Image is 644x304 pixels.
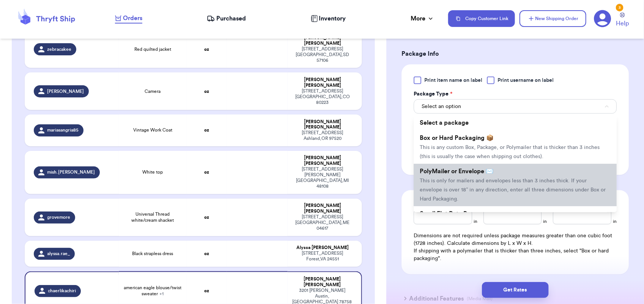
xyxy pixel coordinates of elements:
[47,215,71,221] span: grovemore
[424,77,482,84] span: Print item name on label
[204,252,209,256] strong: oz
[292,155,353,167] div: [PERSON_NAME] [PERSON_NAME]
[204,47,209,52] strong: oz
[420,135,494,141] span: Box or Hard Packaging 📦
[47,88,84,94] span: [PERSON_NAME]
[292,130,353,142] div: [STREET_ADDRESS] Ashland , OR 97520
[613,218,617,224] span: in
[420,120,469,126] span: Select a package
[616,19,629,28] span: Help
[402,49,629,58] h3: Package Info
[414,90,452,98] label: Package Type
[414,247,617,262] p: If shipping with a polymailer that is thicker than three inches, select "Box or hard packaging".
[132,251,173,257] span: Black strapless dress
[292,215,353,232] div: [STREET_ADDRESS] [GEOGRAPHIC_DATA] , ME 04617
[292,167,353,190] div: [STREET_ADDRESS] [PERSON_NAME][GEOGRAPHIC_DATA] , MI 48108
[145,88,161,94] span: Camera
[414,232,617,262] div: Dimensions are not required unless package measures greater than one cubic foot (1728 inches). Ca...
[159,292,164,296] span: + 1
[482,282,549,298] button: Get Rates
[292,251,353,262] div: [STREET_ADDRESS] Forest , VA 24551
[47,127,79,133] span: mariasangria85
[422,103,461,110] span: Select an option
[292,277,352,288] div: [PERSON_NAME] [PERSON_NAME]
[292,35,353,46] div: [PERSON_NAME] [PERSON_NAME]
[420,178,606,202] span: This is only for mailers and envelopes less than 3 inches thick. If your envelope is over 18” in ...
[420,168,493,174] span: PolyMailer or Envelope ✉️
[292,203,353,215] div: [PERSON_NAME] [PERSON_NAME]
[420,145,600,159] span: This is any custom Box, Package, or Polymailer that is thicker than 3 inches (this is usually the...
[498,77,554,84] span: Print username on label
[616,13,629,28] a: Help
[292,77,353,88] div: [PERSON_NAME] [PERSON_NAME]
[204,89,209,94] strong: oz
[543,218,547,224] span: in
[474,218,477,224] span: in
[123,212,182,224] span: Universal Thread white/cream shacket
[292,88,353,105] div: [STREET_ADDRESS] [GEOGRAPHIC_DATA] , CO 80223
[204,170,209,175] strong: oz
[207,14,246,23] a: Purchased
[133,127,172,133] span: Vintage Work Coat
[47,169,95,176] span: mish.[PERSON_NAME]
[420,211,474,217] span: Small Flat Rate Box
[134,46,171,52] span: Red quilted jacket
[292,245,353,251] div: Alyssa [PERSON_NAME]
[115,14,142,24] a: Orders
[311,14,346,23] a: Inventory
[520,10,586,27] button: New Shipping Order
[47,251,70,257] span: alyssa.rae_
[448,10,515,27] button: Copy Customer Link
[204,128,209,133] strong: oz
[47,46,72,52] span: zebracakee
[142,169,163,176] span: White top
[123,285,182,297] span: american eagle blouse/twist sweater
[216,14,246,23] span: Purchased
[616,4,624,11] div: 3
[123,14,142,23] span: Orders
[414,99,617,114] button: Select an option
[292,119,353,130] div: [PERSON_NAME] [PERSON_NAME]
[319,14,346,23] span: Inventory
[48,288,76,294] span: chaerlikachiri
[204,215,209,220] strong: oz
[411,14,435,23] div: More
[204,289,209,293] strong: oz
[292,46,353,63] div: [STREET_ADDRESS] [GEOGRAPHIC_DATA] , SD 57106
[594,10,611,27] a: 3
